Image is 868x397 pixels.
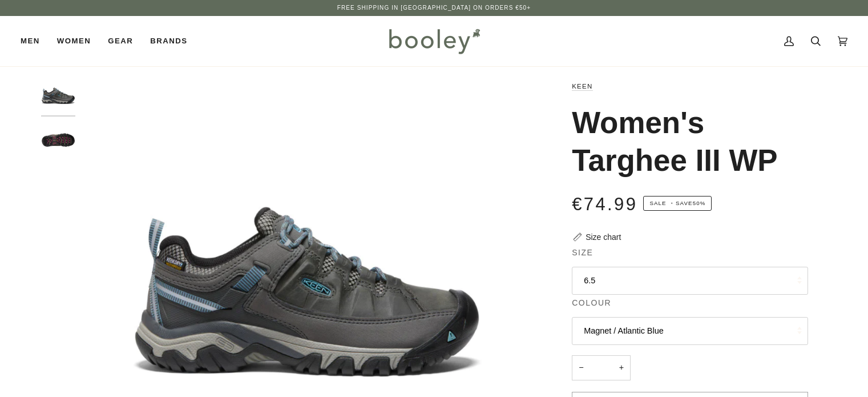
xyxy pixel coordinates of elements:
[572,104,800,179] h1: Women's Targhee III WP
[572,317,808,345] button: Magnet / Atlantic Blue
[572,267,808,295] button: 6.5
[99,16,142,66] a: Gear
[108,35,133,47] span: Gear
[21,16,49,66] a: Men
[572,83,592,90] a: Keen
[57,35,91,47] span: Women
[572,247,593,259] span: Size
[41,80,75,114] img: Keen Women's Targhee III WP Magnet / Atlantic Blue - Booley Galway
[150,35,187,47] span: Brands
[572,355,631,381] input: Quantity
[572,297,611,309] span: Colour
[693,200,706,206] span: 50%
[649,200,666,206] span: Sale
[572,355,590,381] button: −
[41,124,75,158] img: Keen Women's Targhee III WP Weiss / Boysenberry - Booley Galway
[668,200,676,206] em: •
[21,35,40,47] span: Men
[384,25,484,58] img: Booley
[643,196,712,211] span: Save
[49,16,99,66] a: Women
[142,16,196,66] a: Brands
[572,194,637,214] span: €74.99
[586,231,621,243] div: Size chart
[337,3,531,13] p: Free Shipping in [GEOGRAPHIC_DATA] on Orders €50+
[612,355,631,381] button: +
